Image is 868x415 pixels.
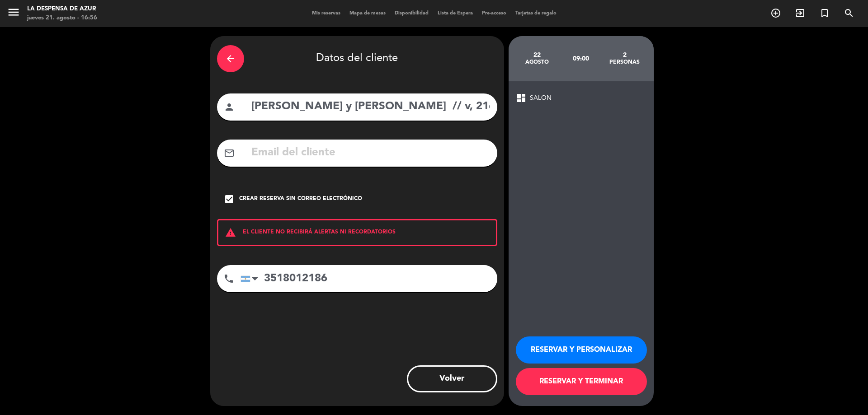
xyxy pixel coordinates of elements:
button: RESERVAR Y TERMINAR [516,368,647,395]
input: Número de teléfono... [241,265,497,292]
i: turned_in_not [819,8,830,19]
span: Mis reservas [307,11,345,16]
span: Tarjetas de regalo [511,11,561,16]
div: EL CLIENTE NO RECIBIRÁ ALERTAS NI RECORDATORIOS [217,219,497,246]
button: RESERVAR Y PERSONALIZAR [516,336,647,364]
span: Lista de Espera [433,11,477,16]
div: Crear reserva sin correo electrónico [239,195,362,204]
div: La Despensa de Azur [27,5,97,14]
i: check_box [224,194,235,205]
i: add_circle_outline [770,8,781,19]
div: 09:00 [559,43,603,75]
i: phone [223,273,234,284]
input: Email del cliente [250,144,491,162]
div: 22 [515,51,559,59]
div: 2 [603,51,646,59]
div: personas [603,59,646,66]
i: arrow_back [225,53,236,64]
div: Datos del cliente [217,43,497,75]
i: exit_to_app [795,8,806,19]
span: Pre-acceso [477,11,511,16]
i: warning [218,227,243,238]
button: menu [7,5,20,22]
i: mail_outline [224,148,235,159]
div: Argentina: +54 [241,266,262,292]
div: agosto [515,59,559,66]
i: person [224,102,235,112]
span: dashboard [516,93,527,103]
span: Disponibilidad [390,11,433,16]
span: SALON [530,93,552,103]
button: Volver [407,365,497,392]
i: menu [7,5,20,19]
span: Mapa de mesas [345,11,390,16]
input: Nombre del cliente [250,98,491,116]
i: search [844,8,854,19]
div: jueves 21. agosto - 16:56 [27,14,97,23]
